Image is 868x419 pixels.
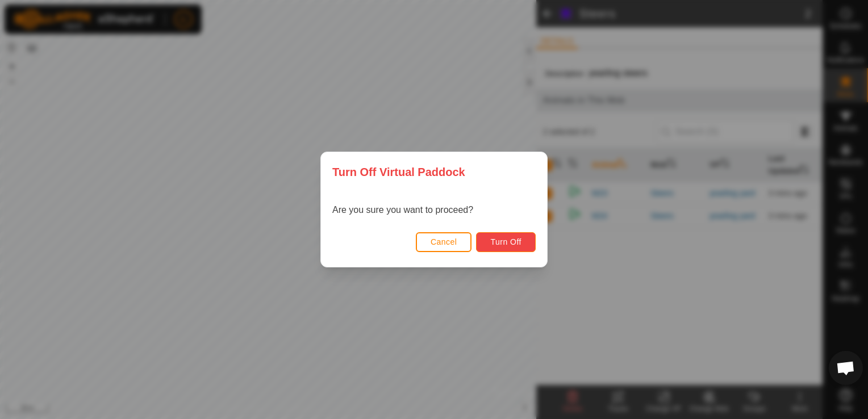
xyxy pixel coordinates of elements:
span: Turn Off [490,237,521,246]
button: Cancel [416,232,472,252]
div: Open chat [829,351,863,385]
p: Are you sure you want to proceed? [332,203,473,217]
span: Cancel [431,237,457,246]
button: Turn Off [476,232,536,252]
span: Turn Off Virtual Paddock [332,164,465,181]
